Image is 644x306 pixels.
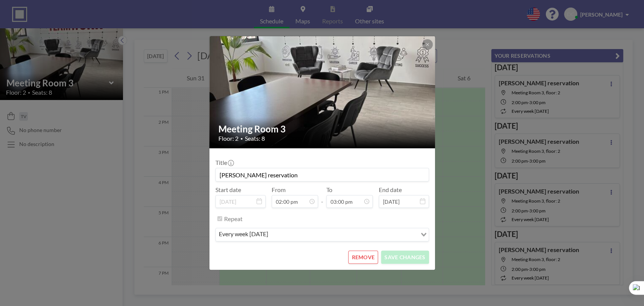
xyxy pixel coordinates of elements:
[326,186,332,194] label: To
[272,186,286,194] label: From
[245,135,265,142] span: Seats: 8
[215,159,233,166] label: Title
[321,189,323,205] span: -
[218,135,238,142] span: Floor: 2
[348,251,378,264] button: REMOVE
[224,215,243,223] label: Repeat
[271,230,416,240] input: Search for option
[218,123,427,135] h2: Meeting Room 3
[215,186,241,194] label: Start date
[240,136,243,141] span: •
[379,186,402,194] label: End date
[216,228,429,241] div: Search for option
[216,168,429,181] input: (No title)
[217,230,270,240] span: every week [DATE]
[381,251,429,264] button: SAVE CHANGES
